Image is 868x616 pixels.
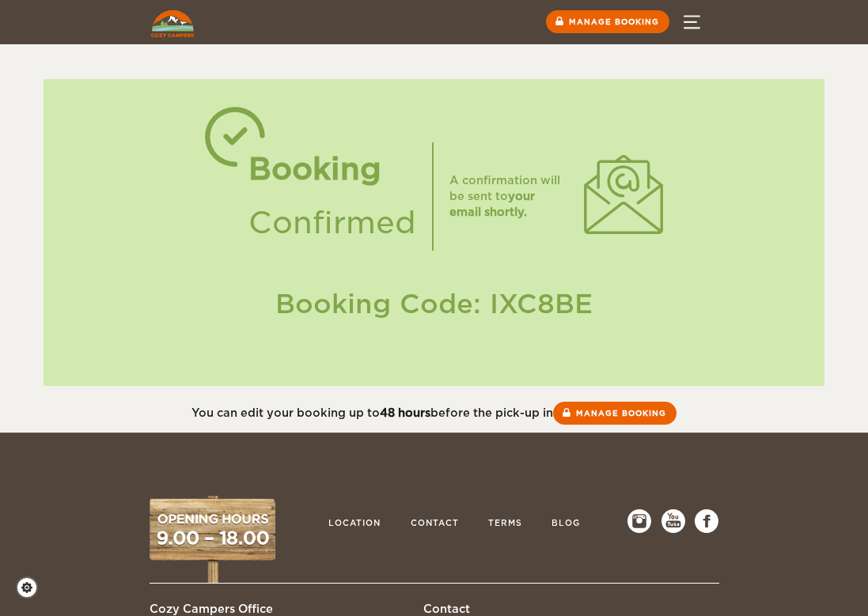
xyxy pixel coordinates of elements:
a: Location [320,509,389,539]
div: Booking Code: IXC8BE [59,285,809,323]
img: Cozy Campers [151,10,194,37]
a: Contact [403,509,467,539]
a: Blog [544,509,588,539]
a: Cookie settings [16,576,48,599]
a: Manage booking [546,10,669,33]
div: A confirmation will be sent to [449,172,568,220]
div: Booking [248,142,416,196]
strong: 48 hours [380,406,430,419]
a: Manage booking [553,402,677,425]
a: Terms [480,509,530,539]
div: Confirmed [248,196,416,250]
